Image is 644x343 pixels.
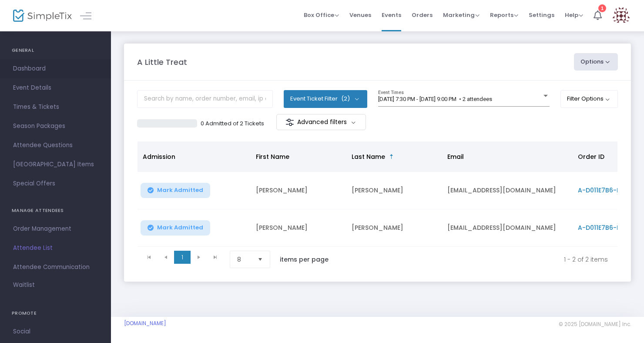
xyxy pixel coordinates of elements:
span: Social [13,326,98,337]
a: [DOMAIN_NAME] [124,320,166,327]
span: A-D011E7B6-D [578,186,621,195]
td: [EMAIL_ADDRESS][DOMAIN_NAME] [442,209,573,247]
span: (2) [341,95,350,102]
span: Mark Admitted [157,187,203,194]
div: Data table [138,141,617,247]
span: 8 [237,255,251,264]
td: [PERSON_NAME] [346,172,442,209]
button: Filter Options [560,90,618,108]
span: Special Offers [13,178,98,189]
span: © 2025 [DOMAIN_NAME] Inc. [559,321,631,328]
span: A-D011E7B6-D [578,223,621,232]
span: Reports [490,11,518,19]
img: filter [285,118,294,127]
span: Page 1 [174,251,191,264]
label: items per page [280,255,329,264]
p: 0 Admitted of 2 Tickets [201,119,264,128]
span: First Name [256,152,289,161]
h4: MANAGE ATTENDEES [12,202,99,219]
span: Attendee List [13,242,98,254]
td: [PERSON_NAME] [346,209,442,247]
span: Venues [349,4,371,26]
m-button: Advanced filters [276,114,366,130]
button: Event Ticket Filter(2) [284,90,367,108]
td: [EMAIL_ADDRESS][DOMAIN_NAME] [442,172,573,209]
span: Waitlist [13,281,35,289]
m-panel-title: A Little Treat [137,56,187,68]
span: Box Office [304,11,339,19]
span: Season Packages [13,121,98,132]
span: Help [565,11,583,19]
span: Attendee Communication [13,262,98,273]
span: Order ID [578,152,604,161]
h4: PROMOTE [12,305,99,322]
span: Last Name [352,152,385,161]
td: [PERSON_NAME] [251,209,346,247]
button: Select [254,251,266,268]
h4: GENERAL [12,42,99,59]
input: Search by name, order number, email, ip address [137,90,273,108]
span: Event Details [13,82,98,94]
kendo-pager-info: 1 - 2 of 2 items [347,251,608,268]
span: Orders [412,4,433,26]
span: [DATE] 7:30 PM - [DATE] 9:00 PM • 2 attendees [378,96,492,102]
button: Mark Admitted [141,220,210,235]
span: Times & Tickets [13,101,98,113]
span: Order Management [13,223,98,235]
span: Email [447,152,464,161]
span: Marketing [443,11,480,19]
span: Dashboard [13,63,98,74]
span: Admission [143,152,175,161]
span: Attendee Questions [13,140,98,151]
span: Settings [529,4,554,26]
button: Options [574,53,618,71]
span: Mark Admitted [157,224,203,231]
span: Sortable [388,153,395,160]
div: 1 [598,4,606,12]
td: [PERSON_NAME] [251,172,346,209]
button: Mark Admitted [141,183,210,198]
span: Events [382,4,401,26]
span: [GEOGRAPHIC_DATA] Items [13,159,98,170]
